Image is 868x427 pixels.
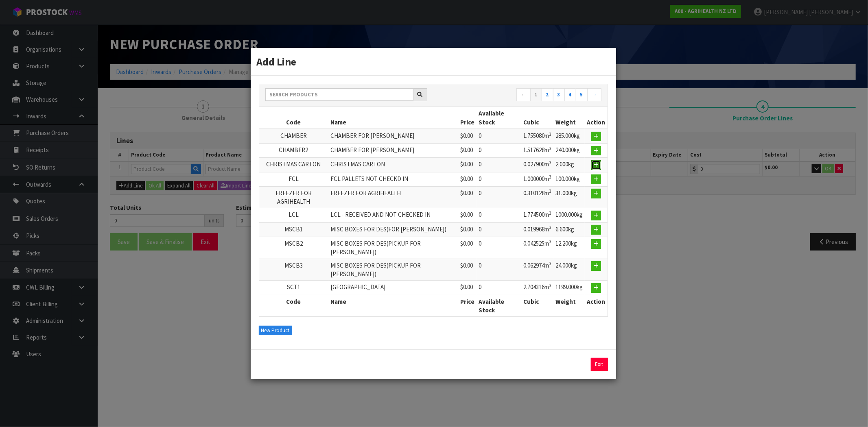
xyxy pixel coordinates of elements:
[259,222,328,237] td: MSCB1
[553,172,585,186] td: 100.000kg
[553,281,585,295] td: 1199.000kg
[477,107,521,129] th: Available Stock
[516,88,531,101] a: ←
[521,144,553,158] td: 1.517628m
[477,295,521,316] th: Available Stock
[458,107,477,129] th: Price
[259,259,328,281] td: MSCB3
[259,237,328,259] td: MSCB2
[553,88,565,101] a: 3
[477,144,521,158] td: 0
[328,259,459,281] td: MISC BOXES FOR DES(PICKUP FOR [PERSON_NAME])
[458,144,477,158] td: $0.00
[328,144,459,158] td: CHAMBER FOR [PERSON_NAME]
[328,158,459,172] td: CHRISTMAS CARTON
[553,295,585,316] th: Weight
[439,88,601,102] nav: Page navigation
[553,237,585,259] td: 12.200kg
[259,172,328,186] td: FCL
[549,224,551,230] sup: 3
[259,186,328,208] td: FREEZER FOR AGRIHEALTH
[257,54,610,69] h3: Add Line
[564,88,576,101] a: 4
[553,208,585,222] td: 1000.000kg
[585,295,607,316] th: Action
[530,88,542,101] a: 1
[521,237,553,259] td: 0.042525m
[477,237,521,259] td: 0
[458,295,477,316] th: Price
[259,107,328,129] th: Code
[549,261,551,266] sup: 3
[328,172,459,186] td: FCL PALLETS NOT CHECKD IN
[591,358,608,371] a: Exit
[458,172,477,186] td: $0.00
[458,186,477,208] td: $0.00
[521,172,553,186] td: 1.000000m
[259,208,328,222] td: LCL
[328,295,459,316] th: Name
[458,222,477,237] td: $0.00
[259,281,328,295] td: SCT1
[477,259,521,281] td: 0
[259,326,292,335] button: New Product
[328,208,459,222] td: LCL - RECEIVED AND NOT CHECKED IN
[259,158,328,172] td: CHRISTMAS CARTON
[549,160,551,166] sup: 3
[265,88,413,101] input: Search products
[458,208,477,222] td: $0.00
[477,222,521,237] td: 0
[521,222,553,237] td: 0.019968m
[477,172,521,186] td: 0
[328,186,459,208] td: FREEZER FOR AGRIHEALTH
[576,88,588,101] a: 5
[477,129,521,144] td: 0
[553,129,585,144] td: 285.000kg
[587,88,601,101] a: →
[458,158,477,172] td: $0.00
[328,107,459,129] th: Name
[549,188,551,194] sup: 3
[477,186,521,208] td: 0
[553,144,585,158] td: 240.000kg
[328,129,459,144] td: CHAMBER FOR [PERSON_NAME]
[458,281,477,295] td: $0.00
[458,237,477,259] td: $0.00
[259,295,328,316] th: Code
[458,259,477,281] td: $0.00
[477,281,521,295] td: 0
[328,237,459,259] td: MISC BOXES FOR DES(PICKUP FOR [PERSON_NAME])
[549,210,551,216] sup: 3
[553,186,585,208] td: 31.000kg
[542,88,553,101] a: 2
[553,259,585,281] td: 24.000kg
[328,281,459,295] td: [GEOGRAPHIC_DATA]
[549,174,551,180] sup: 3
[477,158,521,172] td: 0
[521,107,553,129] th: Cubic
[521,259,553,281] td: 0.062974m
[521,186,553,208] td: 0.310128m
[549,131,551,137] sup: 3
[259,144,328,158] td: CHAMBER2
[521,208,553,222] td: 1.774500m
[259,129,328,144] td: CHAMBER
[585,107,607,129] th: Action
[553,107,585,129] th: Weight
[477,208,521,222] td: 0
[521,281,553,295] td: 2.704316m
[521,158,553,172] td: 0.027900m
[553,222,585,237] td: 6.600kg
[521,129,553,144] td: 1.755080m
[549,283,551,288] sup: 3
[328,222,459,237] td: MISC BOXES FOR DES(FOR [PERSON_NAME])
[549,146,551,151] sup: 3
[521,295,553,316] th: Cubic
[553,158,585,172] td: 2.000kg
[458,129,477,144] td: $0.00
[549,239,551,244] sup: 3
